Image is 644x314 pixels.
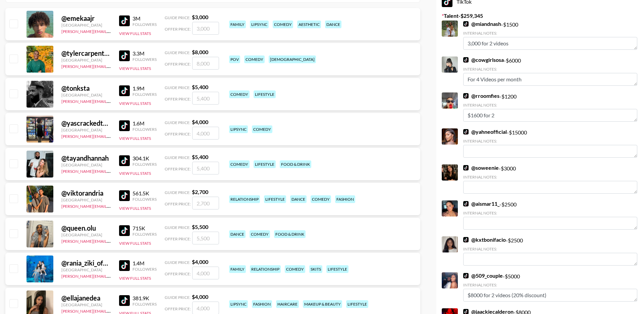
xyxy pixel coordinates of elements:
[61,307,161,314] a: [PERSON_NAME][EMAIL_ADDRESS][DOMAIN_NAME]
[192,119,208,125] strong: $ 4,000
[132,57,157,62] div: Followers
[132,295,157,302] div: 381.9K
[254,160,276,168] div: lifestyle
[463,174,637,180] div: Internal Notes:
[119,136,151,141] button: View Full Stats
[276,300,299,308] div: haircare
[463,103,637,108] div: Internal Notes:
[335,195,355,203] div: fashion
[463,57,469,63] img: TikTok
[61,294,111,302] div: @ ellajanedea
[192,197,219,209] input: 2,700
[229,230,246,238] div: dance
[132,15,157,22] div: 3M
[119,155,130,166] img: TikTok
[463,56,504,63] a: @cowgirlsosa
[229,55,240,63] div: pov
[463,56,637,86] div: - $ 6000
[463,273,469,278] img: TikTok
[192,154,208,160] strong: $ 5,400
[192,293,208,300] strong: $ 4,000
[61,224,111,232] div: @ queen.olu
[463,109,637,122] textarea: $1600 for 2
[132,50,157,57] div: 3.3M
[463,237,469,242] img: TikTok
[119,190,130,201] img: TikTok
[229,21,246,28] div: family
[132,127,157,132] div: Followers
[346,300,368,308] div: lifestyle
[326,265,348,273] div: lifestyle
[192,127,219,140] input: 4,000
[61,237,161,244] a: [PERSON_NAME][EMAIL_ADDRESS][DOMAIN_NAME]
[442,12,639,19] label: Talent - $ 259,345
[229,195,260,203] div: relationship
[165,295,191,300] span: Guide Price:
[119,225,130,236] img: TikTok
[61,23,111,28] div: [GEOGRAPHIC_DATA]
[192,189,208,195] strong: $ 2,700
[463,128,507,135] a: @yahneofficial
[463,93,469,99] img: TikTok
[463,128,637,158] div: - $ 15000
[250,21,269,28] div: lipsync
[463,272,637,302] div: - $ 5000
[165,15,191,20] span: Guide Price:
[132,22,157,27] div: Followers
[165,190,191,195] span: Guide Price:
[119,50,130,61] img: TikTok
[325,21,341,28] div: dance
[119,101,151,106] button: View Full Stats
[192,92,219,105] input: 5,400
[297,21,321,28] div: aesthetic
[463,21,469,27] img: TikTok
[192,84,208,90] strong: $ 5,400
[61,189,111,197] div: @ viktorandria
[165,120,191,125] span: Guide Price:
[229,160,250,168] div: comedy
[61,84,111,92] div: @ tonksta
[463,164,637,194] div: - $ 3000
[132,162,157,167] div: Followers
[463,165,469,170] img: TikTok
[165,62,191,67] span: Offer Price:
[119,260,130,271] img: TikTok
[132,85,157,92] div: 1.9M
[264,195,286,203] div: lifestyle
[61,28,161,34] a: [PERSON_NAME][EMAIL_ADDRESS][DOMAIN_NAME]
[192,22,219,35] input: 3,000
[61,267,111,272] div: [GEOGRAPHIC_DATA]
[119,295,130,306] img: TikTok
[119,31,151,36] button: View Full Stats
[61,154,111,162] div: @ tayandhannah
[119,66,151,71] button: View Full Stats
[463,21,637,50] div: - $ 1500
[244,55,265,63] div: comedy
[61,132,161,139] a: [PERSON_NAME][EMAIL_ADDRESS][DOMAIN_NAME]
[250,265,281,273] div: relationship
[61,57,111,63] div: [GEOGRAPHIC_DATA]
[132,267,157,272] div: Followers
[165,260,191,265] span: Guide Price:
[165,27,191,32] span: Offer Price:
[165,201,191,206] span: Offer Price:
[192,14,208,20] strong: $ 3,000
[61,127,111,132] div: [GEOGRAPHIC_DATA]
[463,92,499,99] a: @rroomfies
[463,67,637,72] div: Internal Notes:
[132,302,157,307] div: Followers
[192,224,208,230] strong: $ 5,500
[165,50,191,55] span: Guide Price:
[132,92,157,97] div: Followers
[252,125,272,133] div: comedy
[254,90,276,98] div: lifestyle
[61,119,111,127] div: @ yascrackedthat
[303,300,342,308] div: makeup & beauty
[192,232,219,244] input: 5,500
[165,306,191,311] span: Offer Price:
[463,236,506,243] a: @kxtbonifacio
[132,225,157,232] div: 715K
[165,166,191,171] span: Offer Price:
[229,300,248,308] div: lipsync
[463,272,503,279] a: @509_couple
